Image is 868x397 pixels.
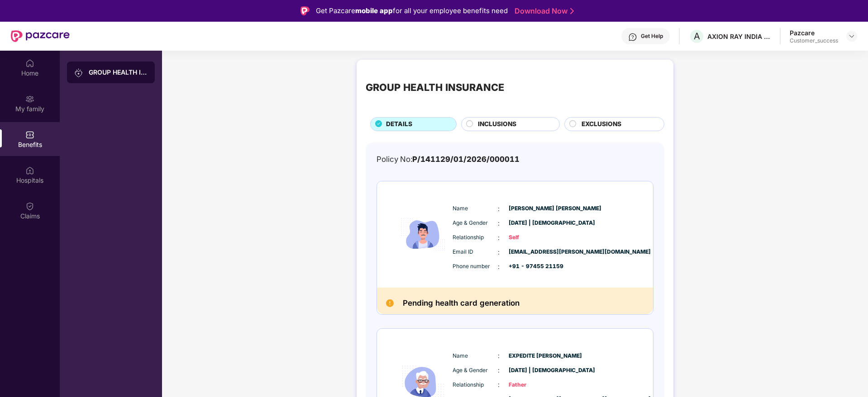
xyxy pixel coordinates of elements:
[515,6,571,16] a: Download Now
[509,366,554,375] span: [DATE] | [DEMOGRAPHIC_DATA]
[316,5,508,16] div: Get Pazcare for all your employee benefits need
[366,80,504,95] div: GROUP HEALTH INSURANCE
[25,130,34,139] img: svg+xml;base64,PHN2ZyBpZD0iQmVuZWZpdHMiIHhtbG5zPSJodHRwOi8vd3d3LnczLm9yZy8yMDAwL3N2ZyIgd2lkdGg9Ij...
[694,31,700,42] span: A
[570,6,574,16] img: Stroke
[848,33,855,40] img: svg+xml;base64,PHN2ZyBpZD0iRHJvcGRvd24tMzJ4MzIiIHhtbG5zPSJodHRwOi8vd3d3LnczLm9yZy8yMDAwL3N2ZyIgd2...
[498,262,500,272] span: :
[498,365,500,375] span: :
[498,351,500,361] span: :
[453,204,498,213] span: Name
[403,297,520,310] h2: Pending health card generation
[74,68,83,77] img: svg+xml;base64,PHN2ZyB3aWR0aD0iMjAiIGhlaWdodD0iMjAiIHZpZXdCb3g9IjAgMCAyMCAyMCIgZmlsbD0ibm9uZSIgeG...
[509,204,554,213] span: [PERSON_NAME] [PERSON_NAME]
[790,37,838,44] div: Customer_success
[453,262,498,271] span: Phone number
[386,119,412,129] span: DETAILS
[453,352,498,360] span: Name
[509,352,554,360] span: EXPEDITE [PERSON_NAME]
[453,366,498,375] span: Age & Gender
[25,166,34,175] img: svg+xml;base64,PHN2ZyBpZD0iSG9zcGl0YWxzIiB4bWxucz0iaHR0cDovL3d3dy53My5vcmcvMjAwMC9zdmciIHdpZHRoPS...
[89,68,148,77] div: GROUP HEALTH INSURANCE
[790,28,838,37] div: Pazcare
[509,248,554,256] span: [EMAIL_ADDRESS][PERSON_NAME][DOMAIN_NAME]
[498,204,500,214] span: :
[628,33,637,42] img: svg+xml;base64,PHN2ZyBpZD0iSGVscC0zMngzMiIgeG1sbnM9Imh0dHA6Ly93d3cudzMub3JnLzIwMDAvc3ZnIiB3aWR0aD...
[498,233,500,243] span: :
[453,219,498,227] span: Age & Gender
[509,262,554,271] span: +91 - 97455 21159
[707,32,771,41] div: AXION RAY INDIA PRIVATE LIMITED
[453,248,498,256] span: Email ID
[582,119,621,129] span: EXCLUSIONS
[396,190,450,279] img: icon
[641,33,663,40] div: Get Help
[355,6,393,15] strong: mobile app
[25,202,34,211] img: svg+xml;base64,PHN2ZyBpZD0iQ2xhaW0iIHhtbG5zPSJodHRwOi8vd3d3LnczLm9yZy8yMDAwL3N2ZyIgd2lkdGg9IjIwIi...
[453,381,498,389] span: Relationship
[300,6,310,15] img: Logo
[25,59,34,68] img: svg+xml;base64,PHN2ZyBpZD0iSG9tZSIgeG1sbnM9Imh0dHA6Ly93d3cudzMub3JnLzIwMDAvc3ZnIiB3aWR0aD0iMjAiIG...
[498,380,500,390] span: :
[11,30,70,42] img: New Pazcare Logo
[386,299,394,307] img: Pending
[498,247,500,257] span: :
[453,233,498,242] span: Relationship
[25,95,34,104] img: svg+xml;base64,PHN2ZyB3aWR0aD0iMjAiIGhlaWdodD0iMjAiIHZpZXdCb3g9IjAgMCAyMCAyMCIgZmlsbD0ibm9uZSIgeG...
[377,153,520,165] div: Policy No:
[498,218,500,228] span: :
[478,119,516,129] span: INCLUSIONS
[412,155,520,164] span: P/141129/01/2026/000011
[509,381,554,389] span: Father
[509,219,554,227] span: [DATE] | [DEMOGRAPHIC_DATA]
[509,233,554,242] span: Self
